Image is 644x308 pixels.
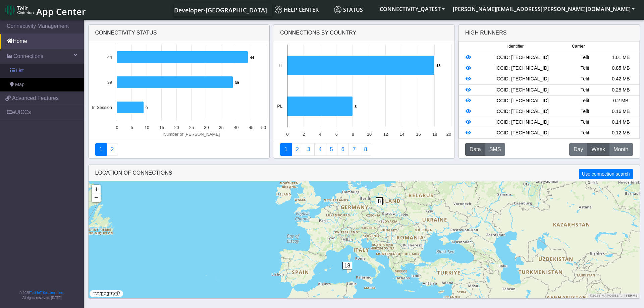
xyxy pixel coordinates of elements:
[337,143,349,156] a: 14 Days Trend
[249,125,253,130] text: 45
[603,65,639,72] div: 0.85 MB
[567,54,603,61] div: Telit
[603,97,639,105] div: 0.2 MB
[145,125,149,130] text: 10
[261,125,266,130] text: 50
[446,132,451,137] text: 20
[567,75,603,83] div: Telit
[92,105,112,110] text: In Session
[275,6,282,13] img: knowledge.svg
[36,5,86,18] span: App Center
[15,81,24,88] span: Map
[280,143,448,156] nav: Summary paging
[477,108,567,115] div: ICCID: [TECHNICAL_ID]
[567,129,603,137] div: Telit
[5,5,34,15] img: logo-telit-cinterion-gw-new.png
[314,143,326,156] a: Connections By Carrier
[603,54,639,61] div: 1.01 MB
[116,125,118,130] text: 0
[465,143,485,156] button: Data
[609,143,633,156] button: Month
[477,119,567,126] div: ICCID: [TECHNICAL_ID]
[587,143,609,156] button: Week
[342,262,353,269] span: 18
[477,86,567,94] div: ICCID: [TECHNICAL_ID]
[507,43,524,50] span: Identifier
[383,132,388,137] text: 12
[477,129,567,137] div: ICCID: [TECHNICAL_ID]
[348,143,360,156] a: Zero Session
[16,67,23,74] span: List
[92,185,101,193] a: Zoom in
[376,3,449,15] button: CONNECTIVITY_QATEST
[163,132,220,137] text: Number of [PERSON_NAME]
[89,165,640,181] div: LOCATION OF CONNECTIONS
[567,86,603,94] div: Telit
[279,63,283,68] text: IT
[12,94,59,102] span: Advanced Features
[591,145,605,153] span: Week
[174,6,267,14] span: Developer-[GEOGRAPHIC_DATA]
[131,125,133,130] text: 5
[189,125,194,130] text: 25
[334,6,341,13] img: status.svg
[107,55,112,60] text: 44
[574,145,583,153] span: Day
[159,125,164,130] text: 15
[603,119,639,126] div: 0.14 MB
[603,108,639,115] div: 0.16 MB
[234,125,238,130] text: 40
[572,43,585,50] span: Carrier
[250,56,254,60] text: 44
[92,193,101,202] a: Zoom out
[477,54,567,61] div: ICCID: [TECHNICAL_ID]
[588,294,639,298] div: ©2025 MapQuest, |
[334,6,363,13] span: Status
[613,145,628,153] span: Month
[567,108,603,115] div: Telit
[5,3,85,17] a: App Center
[569,143,587,156] button: Day
[603,86,639,94] div: 0.28 MB
[376,197,383,205] span: 8
[107,80,112,85] text: 39
[477,65,567,72] div: ICCID: [TECHNICAL_ID]
[286,132,288,137] text: 0
[106,143,118,156] a: Deployment status
[449,3,639,15] button: [PERSON_NAME][EMAIL_ADDRESS][PERSON_NAME][DOMAIN_NAME]
[219,125,224,130] text: 35
[567,65,603,72] div: Telit
[485,143,505,156] button: SMS
[95,143,263,156] nav: Summary paging
[204,125,209,130] text: 30
[273,25,454,41] div: Connections By Country
[331,3,376,16] a: Status
[416,132,421,137] text: 16
[277,104,282,109] text: PL
[146,106,148,110] text: 9
[567,119,603,126] div: Telit
[319,132,321,137] text: 4
[280,143,292,156] a: Connections By Country
[303,143,315,156] a: Usage per Country
[352,132,354,137] text: 8
[174,125,179,130] text: 20
[89,25,270,41] div: Connectivity status
[603,75,639,83] div: 0.42 MB
[355,105,357,109] text: 8
[626,294,638,297] a: Terms
[567,97,603,105] div: Telit
[367,132,372,137] text: 10
[174,3,267,16] a: Your current platform instance
[30,291,64,295] a: Telit IoT Solutions, Inc.
[275,6,319,13] span: Help center
[477,75,567,83] div: ICCID: [TECHNICAL_ID]
[603,129,639,137] div: 0.12 MB
[335,132,338,137] text: 6
[13,52,43,60] span: Connections
[579,169,633,179] button: Use connection search
[326,143,337,156] a: Usage by Carrier
[95,143,107,156] a: Connectivity status
[291,143,303,156] a: Carrier
[235,81,239,85] text: 39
